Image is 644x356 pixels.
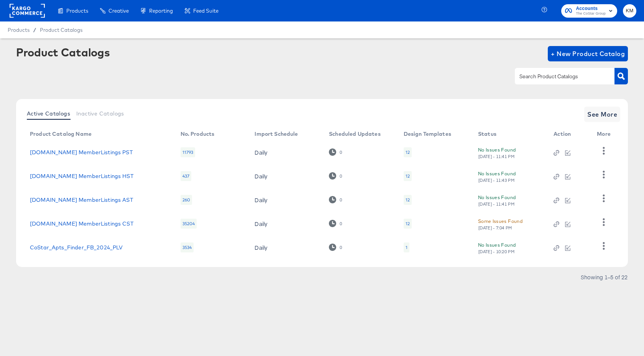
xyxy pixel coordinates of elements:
[30,173,133,179] a: [DOMAIN_NAME] MemberListings HST
[30,149,133,155] a: [DOMAIN_NAME] MemberListings PST
[548,46,628,61] button: + New Product Catalog
[16,46,110,58] div: Product Catalogs
[40,27,82,33] a: Product Catalogs
[339,197,342,203] div: 0
[404,171,412,181] div: 12
[339,173,342,179] div: 0
[576,11,606,17] span: The CoStar Group
[193,8,219,14] span: Feed Suite
[406,221,410,227] div: 12
[76,110,124,117] span: Inactive Catalogs
[580,274,628,280] div: Showing 1–5 of 22
[248,236,323,259] td: Daily
[551,48,625,59] span: + New Product Catalog
[181,131,215,137] div: No. Products
[181,147,195,157] div: 11793
[30,244,123,251] a: CoStar_Apts_Finder_FB_2024_PLV
[576,5,606,13] span: Accounts
[329,196,342,203] div: 0
[30,131,92,137] div: Product Catalog Name
[623,4,636,18] button: KM
[181,219,197,229] div: 35204
[329,244,342,251] div: 0
[404,242,409,252] div: 1
[8,27,30,33] span: Products
[329,148,342,156] div: 0
[404,131,451,137] div: Design Templates
[406,244,407,251] div: 1
[248,188,323,212] td: Daily
[472,128,547,140] th: Status
[626,7,633,15] span: KM
[561,4,617,18] button: AccountsThe CoStar Group
[149,8,173,14] span: Reporting
[27,110,70,117] span: Active Catalogs
[108,8,129,14] span: Creative
[478,217,522,231] button: Some Issues Found[DATE] - 7:04 PM
[404,219,412,229] div: 12
[329,172,342,180] div: 0
[181,242,194,252] div: 3534
[404,147,412,157] div: 12
[339,150,342,155] div: 0
[587,109,617,120] span: See More
[406,173,410,179] div: 12
[478,217,522,225] div: Some Issues Found
[181,171,191,181] div: 437
[584,107,620,122] button: See More
[406,197,410,203] div: 12
[248,140,323,164] td: Daily
[329,131,381,137] div: Scheduled Updates
[478,225,513,231] div: [DATE] - 7:04 PM
[181,195,192,205] div: 260
[547,128,591,140] th: Action
[406,149,410,155] div: 12
[255,131,298,137] div: Import Schedule
[329,220,342,227] div: 0
[339,245,342,250] div: 0
[591,128,620,140] th: More
[30,221,133,227] a: [DOMAIN_NAME] MemberListings CST
[339,221,342,226] div: 0
[30,197,133,203] a: [DOMAIN_NAME] MemberListings AST
[518,72,600,81] input: Search Product Catalogs
[248,212,323,236] td: Daily
[30,27,40,33] span: /
[404,195,412,205] div: 12
[248,164,323,188] td: Daily
[66,8,88,14] span: Products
